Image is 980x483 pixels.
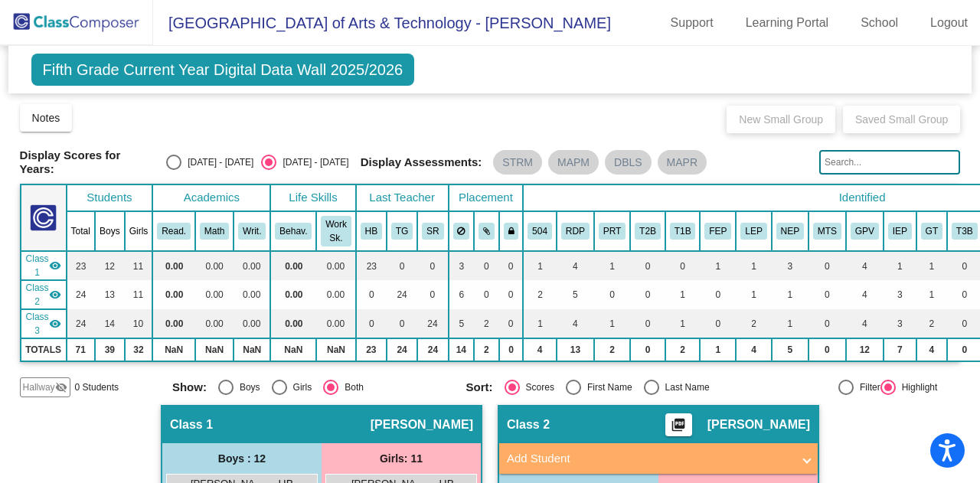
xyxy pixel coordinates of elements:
mat-chip: MAPM [548,150,599,175]
td: 0 [499,280,524,309]
td: 14 [449,338,475,361]
th: Total [67,211,95,251]
a: Support [658,11,726,35]
button: Writ. [238,223,266,240]
span: Class 1 [170,417,213,432]
button: IEP [888,223,912,240]
td: 0 [387,309,417,338]
span: Sort: [466,380,493,394]
button: Print Students Details [665,413,692,436]
th: Hannah Ball [356,211,387,251]
th: Tier 2 Behavior Improvement Plan - CICO [630,211,665,251]
th: Fluent English Proficient English Language Learner [700,211,736,251]
th: Keep with teacher [499,211,524,251]
td: 23 [67,251,95,280]
button: GPV [851,223,879,240]
th: Tier 1 Behavior Improvement Plan - Classroom Managed BIP [665,211,701,251]
span: Fifth Grade Current Year Digital Data Wall 2025/2026 [31,54,415,86]
td: 0 [499,309,524,338]
td: 1 [594,251,630,280]
div: Last Name [659,380,710,394]
td: 4 [846,251,884,280]
span: Class 3 [26,310,49,338]
td: 0.00 [270,309,316,338]
td: NaN [270,338,316,361]
td: 32 [125,338,153,361]
a: Learning Portal [733,11,841,35]
span: [PERSON_NAME] [371,417,473,432]
td: 4 [523,338,557,361]
mat-radio-group: Select an option [166,155,348,170]
td: 24 [387,338,417,361]
td: NaN [234,338,270,361]
mat-icon: visibility_off [55,381,67,393]
td: 14 [95,309,125,338]
th: Non English Proficient English Language Learner [772,211,808,251]
td: 0.00 [234,309,270,338]
th: Good Parent Volunteer [846,211,884,251]
td: 1 [736,251,771,280]
td: 2 [474,338,499,361]
button: RDP [561,223,590,240]
th: Tatiana Grogan [387,211,417,251]
th: Samantha Ryan [417,211,448,251]
span: Show: [172,380,207,394]
span: Class 1 [26,252,49,279]
div: Highlight [896,380,938,394]
span: Display Scores for Years: [20,148,155,176]
mat-radio-group: Select an option [172,380,455,395]
td: 1 [736,280,771,309]
div: Boys : 12 [162,443,322,474]
td: 0.00 [152,251,195,280]
td: 11 [125,251,153,280]
td: 3 [884,309,916,338]
th: Individualized Education Plan [884,211,916,251]
td: 1 [772,280,808,309]
mat-icon: visibility [49,318,61,330]
td: 5 [557,280,594,309]
td: 24 [417,309,448,338]
span: Class 2 [26,281,49,308]
button: T2B [635,223,661,240]
td: 2 [474,309,499,338]
div: Both [338,380,364,394]
td: 1 [523,309,557,338]
td: 0.00 [270,251,316,280]
input: Search... [819,150,960,175]
th: Academics [152,184,270,211]
th: Girls [125,211,153,251]
td: 24 [67,309,95,338]
td: 0 [808,280,846,309]
td: 4 [557,309,594,338]
a: School [848,11,910,35]
td: 0.00 [316,251,355,280]
span: Hallway [23,380,55,394]
td: 3 [884,280,916,309]
td: 0 [808,338,846,361]
td: 0 [417,251,448,280]
button: NEP [776,223,804,240]
td: 71 [67,338,95,361]
td: 0 [630,309,665,338]
td: TOTALS [21,338,67,361]
td: 5 [772,338,808,361]
td: 0.00 [152,309,195,338]
td: 0.00 [195,280,234,309]
td: 4 [736,338,771,361]
td: 24 [417,338,448,361]
td: 11 [125,280,153,309]
td: 1 [884,251,916,280]
button: T1B [670,223,696,240]
td: 1 [665,309,701,338]
td: Hannah Ball - No Class Name [21,251,67,280]
td: 12 [846,338,884,361]
td: 24 [67,280,95,309]
mat-icon: visibility [49,289,61,301]
td: 4 [846,280,884,309]
td: 1 [665,280,701,309]
mat-icon: picture_as_pdf [669,417,688,439]
td: 0.00 [234,251,270,280]
div: [DATE] - [DATE] [181,155,253,169]
td: 2 [916,309,947,338]
th: Boys [95,211,125,251]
